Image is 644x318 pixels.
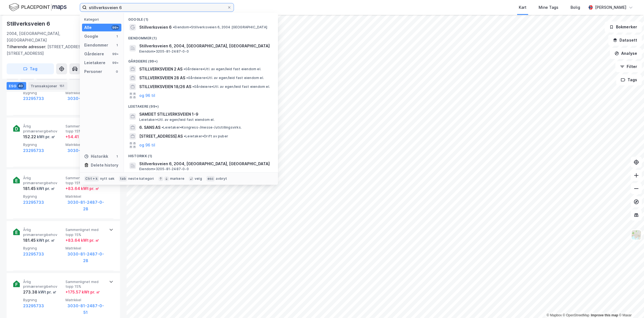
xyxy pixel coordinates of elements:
[184,67,261,71] span: Gårdeiere • Utl. av egen/leid fast eiendom el.
[23,246,63,251] span: Bygning
[186,76,264,80] span: Gårdeiere • Utl. av egen/leid fast eiendom el.
[66,289,100,295] div: + 175.57 kWt pr. ㎡
[139,118,215,122] span: Leietaker • Utl. av egen/leid fast eiendom el.
[605,21,642,32] button: Bokmerker
[139,83,191,90] span: STILLVERKSVEIEN 18/26 AS
[87,3,227,12] input: Søk på adresse, matrikkel, gårdeiere, leietakere eller personer
[23,194,63,199] span: Bygning
[17,83,24,89] div: 40
[37,289,56,295] div: kWt pr. ㎡
[23,303,44,309] button: 23295733
[23,185,55,192] div: 181.45
[66,91,106,95] span: Matrikkel
[162,125,242,130] span: Leietaker • Kongress-/messe-/utstillingsvirks.
[139,66,182,72] span: STILLVERKSVEIEN 2 AS
[139,167,189,171] span: Eiendom • 3205-81-2487-0-0
[23,95,44,102] button: 23295733
[7,82,26,90] div: ESG
[115,43,119,47] div: 1
[7,44,47,49] span: Tilhørende adresser:
[115,154,119,159] div: 1
[36,134,55,140] div: kWt pr. ㎡
[119,176,127,181] div: tab
[9,2,67,12] img: logo.f888ab2527a4732fd821a326f86c7f29.svg
[23,237,55,244] div: 181.45
[111,25,119,30] div: 99+
[23,227,63,237] span: Årlig primærenergibehov
[616,292,644,318] iframe: Chat Widget
[139,133,183,140] span: [STREET_ADDRESS] AS
[7,19,51,28] div: Stillverksveien 6
[66,246,106,251] span: Matrikkel
[23,289,56,295] div: 273.38
[124,150,278,159] div: Historikk (1)
[91,162,118,168] div: Delete history
[66,95,106,108] button: 3030-81-2487-0-16
[84,17,121,21] div: Kategori
[23,142,63,147] span: Bygning
[139,43,271,49] span: Stillverksveien 6, 2004, [GEOGRAPHIC_DATA], [GEOGRAPHIC_DATA]
[216,176,227,181] div: avbryt
[36,237,55,244] div: kWt pr. ㎡
[58,83,65,89] div: 151
[595,4,626,11] div: [PERSON_NAME]
[616,292,644,318] div: Kontrollprogram for chat
[66,279,106,289] span: Sammenlignet med topp 15%
[100,176,115,181] div: nytt søk
[192,85,270,89] span: Gårdeiere • Utl. av egen/leid fast eiendom el.
[66,251,106,264] button: 3030-81-2487-0-28
[23,199,44,206] button: 23295733
[84,42,108,48] div: Eiendommer
[547,313,562,317] a: Mapbox
[23,91,63,95] span: Bygning
[66,237,99,244] div: + 83.64 kWt pr. ㎡
[23,124,63,134] span: Årlig primærenergibehov
[84,176,99,181] div: Ctrl + k
[139,24,172,31] span: Stillverksveien 6
[84,51,104,57] div: Gårdeiere
[162,125,163,129] span: •
[571,4,580,11] div: Bolig
[84,24,92,31] div: Alle
[539,4,558,11] div: Mine Tags
[115,69,119,74] div: 0
[66,194,106,199] span: Matrikkel
[23,279,63,289] span: Årlig primærenergibehov
[124,32,278,42] div: Eiendommer (1)
[139,92,155,99] button: og 96 til
[563,313,590,317] a: OpenStreetMap
[28,82,67,90] div: Transaksjoner
[139,142,155,148] button: og 96 til
[23,251,44,257] button: 23295733
[66,124,106,134] span: Sammenlignet med topp 15%
[184,134,228,138] span: Leietaker • Drift av puber
[139,111,271,118] span: SAMEIET STILLVERKSVEIEN 1-9
[616,74,642,85] button: Tags
[23,176,63,185] span: Årlig primærenergibehov
[66,227,106,237] span: Sammenlignet med topp 15%
[173,25,267,29] span: Eiendom • Stillverksveien 6, 2004 [GEOGRAPHIC_DATA]
[192,85,194,89] span: •
[84,59,105,66] div: Leietakere
[124,55,278,65] div: Gårdeiere (99+)
[184,134,185,138] span: •
[36,185,55,192] div: kWt pr. ㎡
[615,61,642,72] button: Filter
[84,153,108,160] div: Historikk
[139,161,271,167] span: Stillverksveien 6, 2004, [GEOGRAPHIC_DATA], [GEOGRAPHIC_DATA]
[23,134,55,140] div: 152.22
[139,75,185,81] span: STILLVERKSVEIEN 28 AS
[111,52,119,56] div: 99+
[66,176,106,185] span: Sammenlignet med topp 15%
[66,147,106,161] button: 3030-81-2487-0-16
[173,25,174,29] span: •
[610,48,642,59] button: Analyse
[7,63,54,74] button: Tag
[7,44,116,57] div: [STREET_ADDRESS], [STREET_ADDRESS]
[66,199,106,212] button: 3030-81-2487-0-28
[519,4,526,11] div: Kart
[631,230,642,240] img: Z
[170,176,184,181] div: markere
[66,303,106,316] button: 3030-81-2487-0-51
[84,33,98,40] div: Google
